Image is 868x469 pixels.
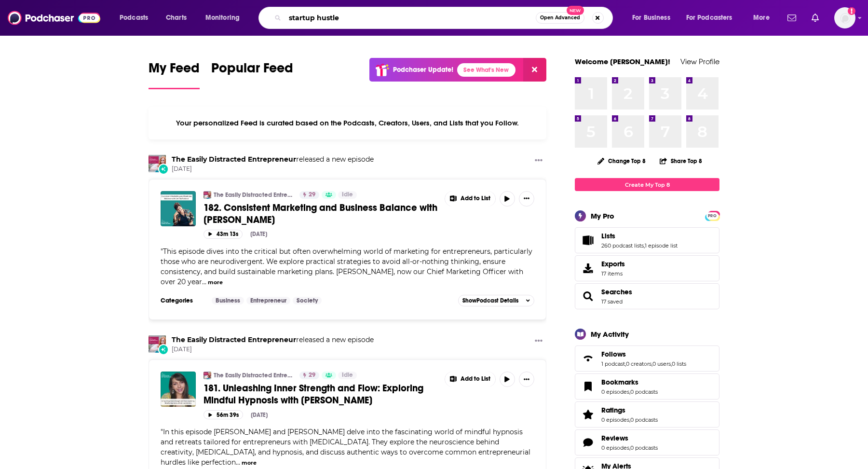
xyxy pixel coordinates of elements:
[746,10,782,26] button: open menu
[629,388,630,395] span: ,
[309,371,315,380] span: 29
[211,60,293,82] span: Popular Feed
[575,373,719,400] span: Bookmarks
[299,372,319,379] a: 29
[601,416,629,423] a: 0 episodes
[601,434,628,442] span: Reviews
[309,190,315,200] span: 29
[251,412,268,418] div: [DATE]
[578,380,597,393] a: Bookmarks
[601,350,686,359] a: Follows
[575,227,719,253] span: Lists
[172,165,374,173] span: [DATE]
[211,60,293,89] a: Popular Feed
[462,297,518,304] span: Show Podcast Details
[578,352,597,365] a: Follows
[630,416,658,423] a: 0 podcasts
[149,155,166,172] img: The Easily Distracted Entrepreneur
[293,297,322,304] a: Society
[120,11,148,25] span: Podcasts
[161,247,532,286] span: "
[625,360,626,367] span: ,
[214,191,293,199] a: The Easily Distracted Entrepreneur
[591,211,614,221] div: My Pro
[161,372,196,407] img: 181. Unleashing Inner Strength and Flow: Exploring Mindful Hypnosis with Dr. Liz Slonena
[706,212,718,220] span: PRO
[601,260,625,268] span: Exports
[578,262,597,275] span: Exports
[601,444,629,451] a: 0 episodes
[158,344,169,355] div: New Episode
[680,10,746,26] button: open menu
[601,406,625,414] span: Ratings
[536,12,584,24] button: Open AdvancedNew
[393,66,453,74] p: Podchaser Update!
[601,350,626,359] span: Follows
[601,288,632,296] a: Searches
[203,410,243,419] button: 56m 39s
[625,10,682,26] button: open menu
[834,7,855,28] img: User Profile
[149,335,166,353] img: The Easily Distracted Entrepreneur
[672,360,686,367] a: 0 lists
[601,242,644,249] a: 260 podcast lists
[540,15,580,20] span: Open Advanced
[680,57,719,66] a: View Profile
[203,382,438,406] a: 181. Unleashing Inner Strength and Flow: Exploring Mindful Hypnosis with [PERSON_NAME]
[338,372,357,379] a: Idle
[578,436,597,449] a: Reviews
[575,255,719,281] a: Exports
[632,11,670,25] span: For Business
[285,10,536,26] input: Search podcasts, credits, & more...
[113,10,161,26] button: open menu
[626,360,651,367] a: 0 creators
[250,231,267,237] div: [DATE]
[575,429,719,455] span: Reviews
[161,247,532,286] span: This episode dives into the critical but often overwhelming world of marketing for entrepreneurs,...
[601,388,629,395] a: 0 episodes
[461,195,490,202] span: Add to List
[202,277,206,286] span: ...
[172,155,296,164] a: The Easily Distracted Entrepreneur
[601,232,615,240] span: Lists
[445,191,495,207] button: Show More Button
[161,191,196,226] img: 182. Consistent Marketing and Business Balance with Jen McFarland
[203,191,211,199] a: The Easily Distracted Entrepreneur
[578,290,597,303] a: Searches
[601,360,625,367] a: 1 podcast
[172,335,374,345] h3: released a new episode
[575,178,719,191] a: Create My Top 8
[630,444,658,451] a: 0 podcasts
[172,155,374,164] h3: released a new episode
[461,375,490,383] span: Add to List
[149,107,546,139] div: Your personalized Feed is curated based on the Podcasts, Creators, Users, and Lists that you Follow.
[784,10,800,26] a: Show notifications dropdown
[242,459,257,467] button: more
[208,278,223,287] button: more
[575,57,670,66] a: Welcome [PERSON_NAME]!
[199,10,252,26] button: open menu
[531,335,546,347] button: Show More Button
[203,372,211,379] img: The Easily Distracted Entrepreneur
[575,345,719,372] span: Follows
[659,152,703,170] button: Share Top 8
[567,6,584,15] span: New
[601,434,658,442] a: Reviews
[166,11,187,25] span: Charts
[808,10,823,26] a: Show notifications dropdown
[172,345,374,354] span: [DATE]
[8,9,100,27] a: Podchaser - Follow, Share and Rate Podcasts
[445,372,495,387] button: Show More Button
[149,60,200,89] a: My Feed
[519,372,534,387] button: Show More Button
[601,298,623,305] a: 17 saved
[212,297,244,304] a: Business
[629,444,630,451] span: ,
[834,7,855,28] button: Show profile menu
[575,401,719,428] span: Ratings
